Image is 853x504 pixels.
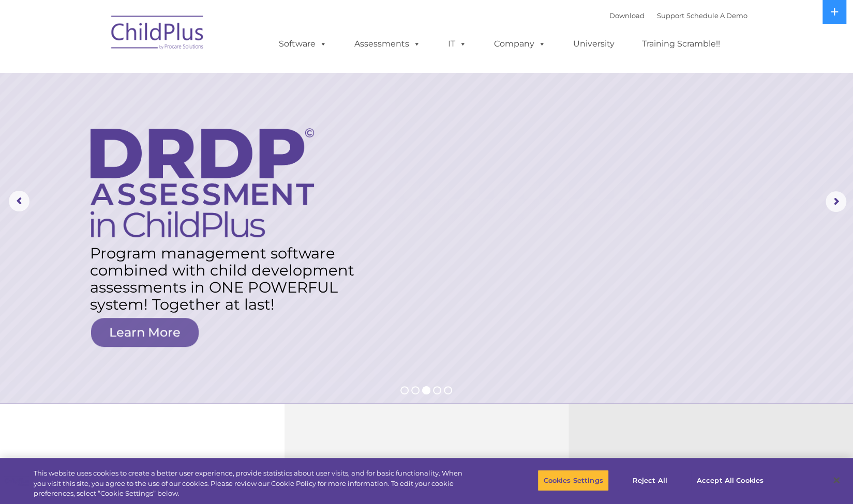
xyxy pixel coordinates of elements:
button: Reject All [618,469,682,491]
div: This website uses cookies to create a better user experience, provide statistics about user visit... [34,468,469,499]
a: Schedule A Demo [686,11,747,20]
a: Support [657,11,684,20]
button: Close [825,469,848,492]
img: DRDP Assessment in ChildPlus [91,128,314,237]
a: IT [438,34,477,54]
a: Company [484,34,556,54]
a: Training Scramble!! [632,34,730,54]
button: Cookies Settings [537,469,608,491]
button: Accept All Cookies [691,469,769,491]
img: ChildPlus by Procare Solutions [106,8,209,60]
a: Learn More [91,318,199,347]
font: | [609,11,747,20]
rs-layer: Program management software combined with child development assessments in ONE POWERFUL system! T... [90,245,363,313]
a: Assessments [344,34,431,54]
span: Last name [144,68,175,76]
a: Download [609,11,645,20]
a: Software [268,34,337,54]
a: University [563,34,625,54]
span: Phone number [144,111,188,118]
